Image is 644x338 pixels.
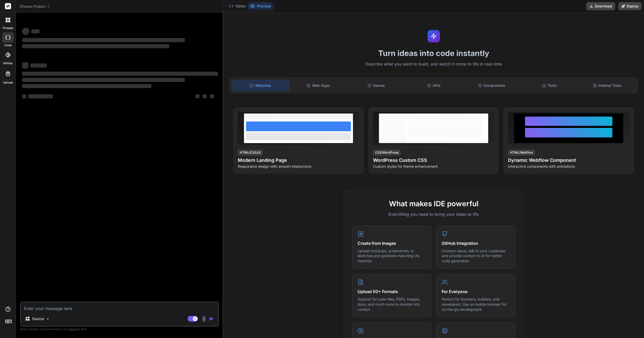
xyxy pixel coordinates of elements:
p: Always double-check its answers. Your in Bind [20,327,219,332]
p: Upload mockups, screenshots, or sketches and generate matching UIs instantly [358,248,426,264]
p: Describe what you want to build, and watch it come to life in real-time [226,61,641,68]
h4: Upload 50+ Formats [358,288,426,295]
p: Interactive components with animations [508,164,629,169]
label: code [4,43,12,48]
span: ‌ [22,62,28,69]
div: HTML/Webflow [508,149,535,156]
div: CSS/WordPress [373,149,401,156]
img: icon [209,316,214,321]
p: Perfect for founders, builders, and developers. Use on mobile browser for on-the-go development [442,297,510,312]
label: Upload [3,80,13,85]
p: Responsive design with smooth interactions [238,164,359,169]
div: Components [463,80,520,91]
div: Internal Tools [579,80,636,91]
p: Everything you need to bring your ideas to life [352,211,515,217]
h4: Modern Landing Page [238,157,359,164]
h4: WordPress Custom CSS [373,157,494,164]
h4: For Everyone [442,288,510,295]
button: Editor [226,3,248,10]
span: ‌ [30,63,47,68]
span: ‌ [22,44,169,48]
button: Preview [248,3,273,10]
div: HTML/CSS/JS [238,149,263,156]
div: Tools [521,80,578,91]
p: Connect repos, talk to your codebase, and provide context to AI for better code generation [442,248,510,264]
h4: Create from Images [358,240,426,246]
button: Deploy [618,2,642,10]
span: ‌ [28,94,53,98]
span: ‌ [31,29,40,33]
span: privacy [69,327,78,331]
span: ‌ [22,84,151,88]
span: ‌ [195,94,199,98]
img: Pick Models [46,317,50,321]
div: Web Apps [290,80,347,91]
span: ‌ [210,94,214,98]
p: Source [32,316,44,321]
p: Custom styles for theme enhancement [373,164,494,169]
div: Websites [232,80,289,91]
span: ‌ [22,78,185,82]
span: ‌ [203,94,207,98]
div: Games [348,80,405,91]
span: ‌ [22,28,29,35]
button: Download [586,2,615,10]
div: APIs [405,80,462,91]
h4: GitHub Integration [442,240,510,246]
label: threads [2,26,13,30]
span: ‌ [22,38,185,42]
span: ‌ [22,94,26,98]
h4: Dynamic Webflow Component [508,157,629,164]
span: ‌ [22,72,218,76]
h2: What makes IDE powerful [352,198,515,209]
label: GitHub [3,61,13,65]
img: attachment [201,316,207,322]
p: Support for code files, PDFs, images, docs, and much more to provide rich context [358,297,426,312]
span: Choose Project [20,4,50,9]
h1: Turn ideas into code instantly [226,49,641,58]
